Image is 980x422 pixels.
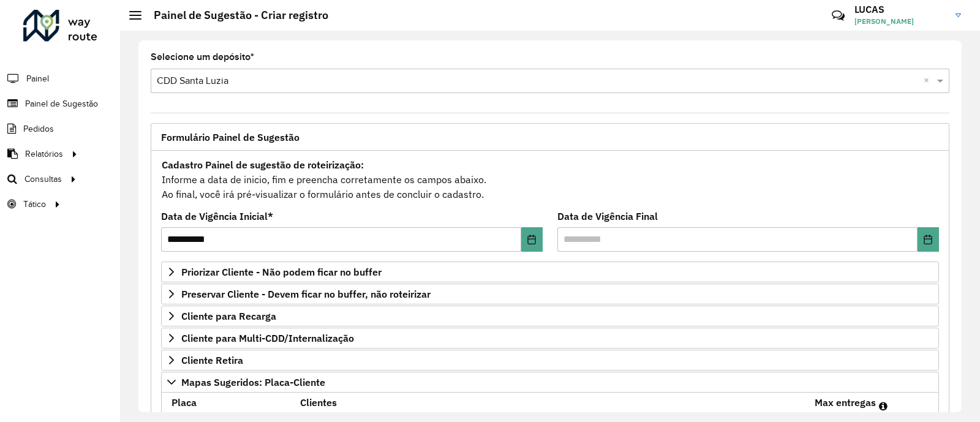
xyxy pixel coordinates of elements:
span: Clear all [924,73,934,88]
label: Selecione um depósito [151,50,254,64]
a: Cliente para Recarga [161,306,939,326]
div: Informe a data de inicio, fim e preencha corretamente os campos abaixo. Ao final, você irá pré-vi... [161,157,939,202]
span: Painel [26,72,49,85]
h2: Painel de Sugestão - Criar registro [141,9,328,22]
span: Painel de Sugestão [25,97,98,110]
strong: Cadastro Painel de sugestão de roteirização: [162,159,364,171]
a: Cliente Retira [161,350,939,371]
label: Data de Vigência Inicial [161,209,273,224]
span: Pedidos [23,122,54,135]
span: Consultas [24,173,62,186]
em: Máximo de clientes que serão colocados na mesma rota com os clientes informados [879,401,888,411]
a: Preservar Cliente - Devem ficar no buffer, não roteirizar [161,284,939,304]
h3: LUCAS [854,4,946,15]
button: Choose Date [918,227,939,252]
span: Priorizar Cliente - Não podem ficar no buffer [181,267,382,277]
span: Mapas Sugeridos: Placa-Cliente [181,377,325,387]
span: Cliente para Multi-CDD/Internalização [181,333,354,343]
span: Cliente para Recarga [181,311,276,321]
span: Relatórios [25,148,63,160]
button: Choose Date [521,227,543,252]
label: Data de Vigência Final [557,209,658,224]
label: Placa [171,395,197,410]
a: Cliente para Multi-CDD/Internalização [161,328,939,349]
label: Max entregas [815,395,876,410]
a: Priorizar Cliente - Não podem ficar no buffer [161,262,939,282]
a: Contato Rápido [825,2,851,29]
label: Clientes [300,395,337,410]
span: Preservar Cliente - Devem ficar no buffer, não roteirizar [181,289,431,299]
span: [PERSON_NAME] [854,16,946,27]
a: Mapas Sugeridos: Placa-Cliente [161,372,939,393]
span: Cliente Retira [181,355,243,365]
span: Tático [23,198,46,211]
span: Formulário Painel de Sugestão [161,132,300,142]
